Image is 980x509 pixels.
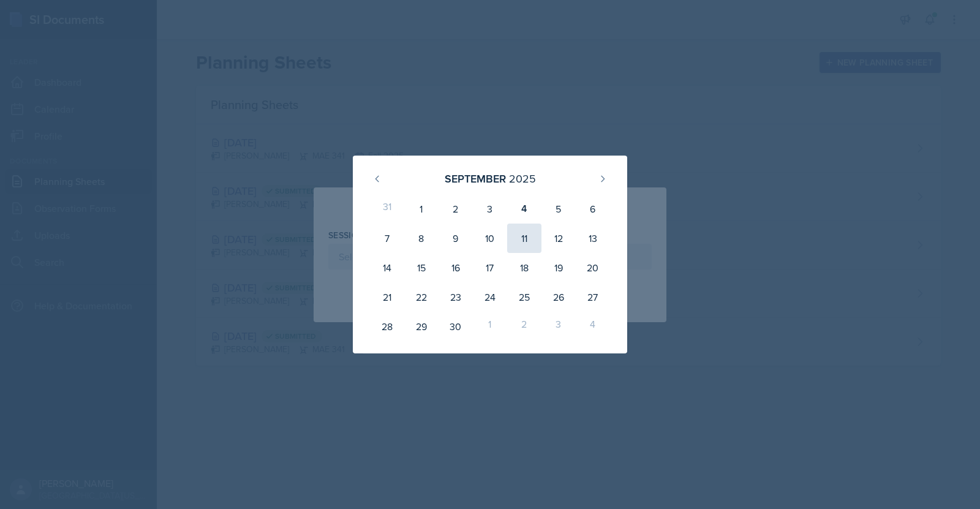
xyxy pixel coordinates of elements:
[439,282,473,312] div: 23
[507,312,541,341] div: 2
[370,312,404,341] div: 28
[445,170,506,187] div: September
[507,253,541,282] div: 18
[576,312,610,341] div: 4
[404,253,439,282] div: 15
[473,253,507,282] div: 17
[473,312,507,341] div: 1
[370,194,404,224] div: 31
[541,253,576,282] div: 19
[541,224,576,253] div: 12
[370,253,404,282] div: 14
[473,224,507,253] div: 10
[509,170,536,187] div: 2025
[439,224,473,253] div: 9
[541,312,576,341] div: 3
[576,194,610,224] div: 6
[576,282,610,312] div: 27
[541,194,576,224] div: 5
[404,312,439,341] div: 29
[370,224,404,253] div: 7
[439,312,473,341] div: 30
[473,194,507,224] div: 3
[507,282,541,312] div: 25
[439,194,473,224] div: 2
[576,253,610,282] div: 20
[541,282,576,312] div: 26
[507,224,541,253] div: 11
[439,253,473,282] div: 16
[370,282,404,312] div: 21
[507,194,541,224] div: 4
[404,224,439,253] div: 8
[576,224,610,253] div: 13
[404,282,439,312] div: 22
[404,194,439,224] div: 1
[473,282,507,312] div: 24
